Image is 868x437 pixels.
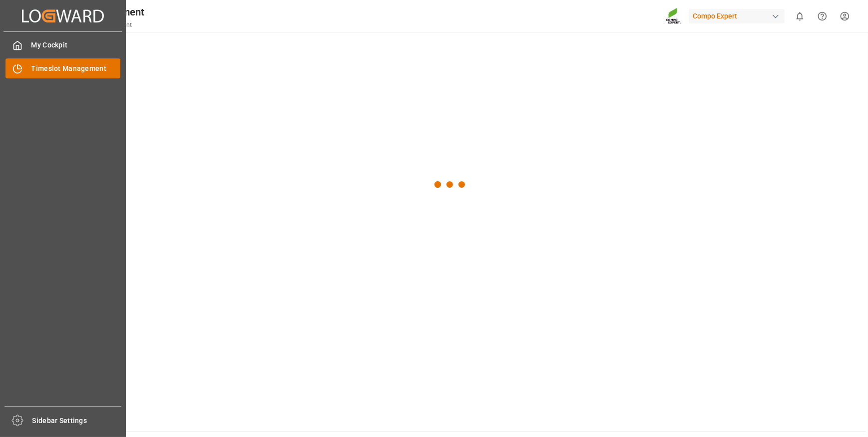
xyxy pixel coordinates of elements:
div: Compo Expert [689,9,785,23]
span: Sidebar Settings [32,416,122,426]
span: Timeslot Management [31,63,121,74]
button: Compo Expert [689,6,789,25]
button: show 0 new notifications [789,5,811,27]
img: Screenshot%202023-09-29%20at%2010.02.21.png_1712312052.png [666,7,682,25]
span: My Cockpit [31,40,121,50]
a: Timeslot Management [5,58,120,78]
button: Help Center [811,5,834,27]
a: My Cockpit [5,35,120,55]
